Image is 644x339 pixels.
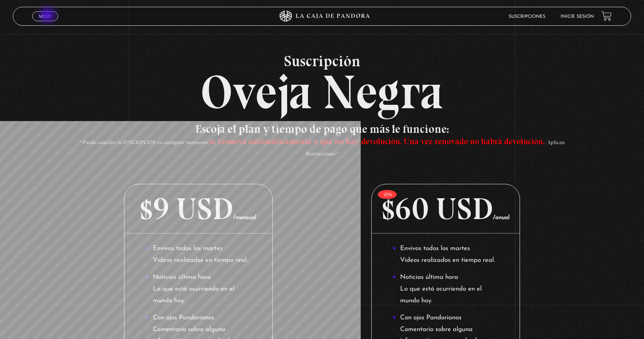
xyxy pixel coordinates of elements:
[209,136,545,146] span: se renueva automáticamente y que no hay devolución. Una vez renovado no habrá devolución.
[372,184,519,233] p: $60 USD
[602,11,612,21] a: View your shopping cart
[393,243,499,266] li: Envivos todos los martes Videos realizados en tiempo real.
[233,215,256,221] span: /mensual
[145,272,251,306] li: Noticias última hora Lo que está ocurriendo en el mundo hoy.
[39,14,51,19] span: Menu
[13,53,631,68] span: Suscripción
[561,14,594,19] a: Inicie sesión
[75,123,569,157] h3: Escoja el plan y tiempo de pago que más le funcione:
[493,215,510,221] span: /anual
[80,139,565,157] span: * Puede cancelar la SUSCRIPCIÓN en cualquier momento, - Aplican Restricciones *
[393,272,499,306] li: Noticias última hora Lo que está ocurriendo en el mundo hoy.
[36,20,54,26] span: Cerrar
[145,243,251,266] li: Envivos todos los martes Videos realizados en tiempo real.
[13,53,631,116] h2: Oveja Negra
[124,184,272,233] p: $9 USD
[509,14,545,19] a: Suscripciones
